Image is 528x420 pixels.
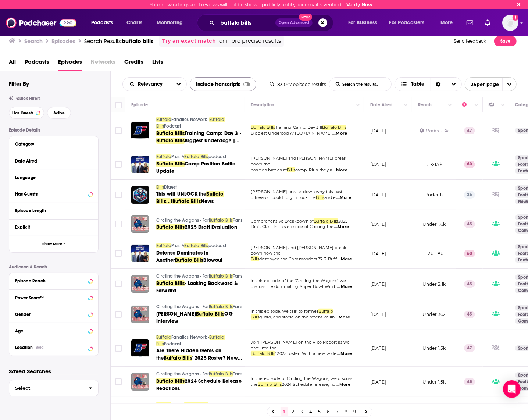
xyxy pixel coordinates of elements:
[156,249,244,264] a: Defense Dominates in AnotherBuffalo BillsBlowout
[370,221,386,227] p: [DATE]
[156,191,206,197] span: This will UNLOCK the
[217,17,275,29] input: Search podcasts, credits, & more...
[275,125,322,130] span: Training Camp: Day 3 ||
[422,221,446,227] span: Under 1.6k
[316,407,323,416] a: 5
[370,100,393,109] div: Date Aired
[53,111,65,115] span: Active
[164,341,181,346] span: Podcast
[275,351,336,356] span: ' 2025 roster! With a new wide
[15,345,33,350] span: Location
[156,160,244,175] a: Buffalo BillsCamp Position Battle Update
[251,314,259,320] span: Bills
[115,221,122,227] span: Toggle select row
[251,156,346,167] span: [PERSON_NAME] and [PERSON_NAME] break down the
[156,378,244,392] a: Buffalo Bills2024 Schedule Release Reactions
[164,185,177,190] span: Digest
[15,159,88,164] div: Date Aired
[156,371,244,378] a: Circling the Wagons - ForBuffalo BillsFans
[156,154,244,160] a: BuffaloPlus: ABuffalo Billspodcast
[115,345,122,352] span: Toggle select row
[251,382,258,387] span: the
[336,195,351,201] span: ...More
[156,378,242,392] span: 2024 Schedule Release Reactions
[251,125,275,130] span: Buffalo Bills
[115,311,122,318] span: Toggle select row
[15,208,88,213] div: Episode Length
[464,344,475,352] p: 47
[156,347,244,362] a: Are There Hidden Gems on theBuffalo Bills' 2025 Roster? New WR for
[282,382,335,387] span: 2024 Schedule release, ho
[156,304,244,310] a: Circling the Wagons - ForBuffalo BillsFans
[275,18,313,27] button: Open AdvancedNew
[196,311,224,317] span: Buffalo Bills
[322,125,346,130] span: Buffalo Bills
[156,280,244,295] a: Buffalo Bills- Looking Backward & Forward
[251,351,275,356] span: Buffalo Bills
[51,38,75,45] h3: Episodes
[335,314,350,320] span: ...More
[354,101,363,110] button: Column Actions
[171,154,184,159] span: Plus: A
[184,402,208,407] span: Buffalo Bills
[156,355,242,369] span: ' 2025 Roster? New WR for
[24,38,43,45] h3: Search
[9,56,16,71] span: All
[464,127,475,134] p: 47
[15,293,92,302] button: Power Score™
[251,131,332,136] span: Biggest Underdog?? [DOMAIN_NAME]
[171,402,184,407] span: Plus: A
[15,326,92,335] button: Age
[402,101,410,110] button: Column Actions
[233,274,243,279] span: Fans
[9,80,29,87] h2: Filter By
[6,16,76,30] img: Podchaser - Follow, Share and Rate Podcasts
[465,79,499,90] span: 25 per page
[156,138,240,151] span: Biggest Underdog? | Rico Report
[411,82,425,87] span: Table
[251,284,337,289] span: discuss the dominating Super Bowl Win b
[15,342,92,352] button: LocationBeta
[156,371,209,377] span: Circling the Wagons - For
[156,304,209,309] span: Circling the Wagons - For
[126,18,142,28] span: Charts
[251,256,259,261] span: Bills
[314,218,338,224] span: Buffalo Bills
[151,17,192,29] button: open menu
[251,339,350,350] span: Join [PERSON_NAME] on the Rico Report as we dive into the
[325,407,332,416] a: 6
[464,191,475,198] p: 25
[156,335,171,340] span: Buffalo
[185,130,241,136] span: Training Camp: Day 3 -
[502,15,518,31] button: Show profile menu
[164,355,192,361] span: Buffalo Bills
[217,37,281,45] span: for more precise results
[208,154,226,159] span: podcast
[464,161,475,168] p: 60
[424,192,444,197] span: Under 1k
[209,304,233,309] span: Buffalo Bills
[184,243,208,248] span: Buffalo Bills
[435,17,462,29] button: open menu
[190,77,256,91] div: Include transcripts
[152,56,163,71] span: Lists
[337,284,352,290] span: ...More
[208,243,226,248] span: podcast
[422,345,446,351] span: Under 1.5k
[25,56,49,71] a: Podcasts
[233,218,243,223] span: Fans
[15,173,92,182] button: Language
[334,224,349,230] span: ...More
[185,224,237,230] span: 2025 Draft Evaluation
[204,14,340,31] div: Search podcasts, credits, & more...
[156,274,209,279] span: Circling the Wagons - For
[15,192,86,197] div: Has Guests
[115,281,122,287] span: Toggle select row
[84,38,153,45] div: Search Results:
[150,2,373,7] div: Your new ratings and reviews will not be shown publicly until your email is verified.
[156,224,244,231] a: Buffalo Bills2025 Draft Evaluation
[389,18,425,28] span: For Podcasters
[259,256,337,261] span: destroyed the Commanders 37-3. Buff
[91,18,113,28] span: Podcasts
[138,82,165,87] span: Relevancy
